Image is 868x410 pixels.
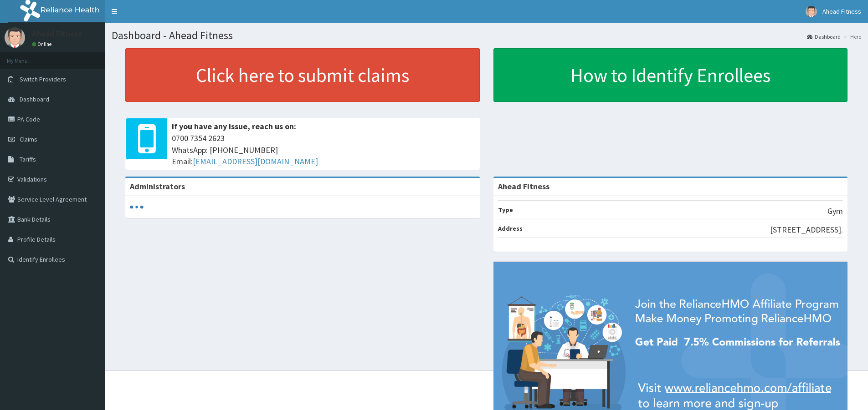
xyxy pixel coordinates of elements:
[827,205,843,217] p: Gym
[498,224,523,233] b: Address
[193,156,318,167] a: [EMAIL_ADDRESS][DOMAIN_NAME]
[493,48,848,102] a: How to Identify Enrollees
[770,224,843,236] p: [STREET_ADDRESS].
[172,132,475,167] span: 0700 7354 2623 WhatsApp: [PHONE_NUMBER] Email:
[20,75,66,83] span: Switch Providers
[32,41,54,47] a: Online
[130,181,185,192] b: Administrators
[32,30,82,38] p: Ahead Fitness
[112,30,861,41] h1: Dashboard - Ahead Fitness
[842,33,861,40] li: Here
[807,33,841,40] a: Dashboard
[20,155,36,163] span: Tariffs
[130,200,144,214] svg: audio-loading
[498,181,550,192] strong: Ahead Fitness
[20,135,37,143] span: Claims
[125,48,480,102] a: Click here to submit claims
[498,206,513,214] b: Type
[806,6,817,17] img: User Image
[5,27,25,48] img: User Image
[822,7,861,15] span: Ahead Fitness
[172,121,296,132] b: If you have any issue, reach us on:
[20,95,49,103] span: Dashboard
